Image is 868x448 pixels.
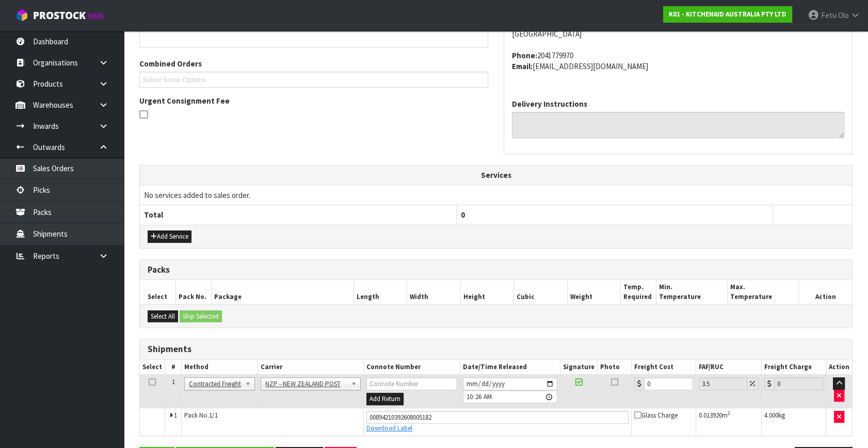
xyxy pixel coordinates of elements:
th: Temp. Required [621,280,656,304]
th: Connote Number [363,360,460,375]
button: Ship Selected [180,310,222,323]
span: 1/1 [209,411,218,420]
th: Freight Charge [762,360,826,375]
h3: Packs [148,265,844,275]
input: Connote Number [366,411,629,424]
th: Signature [560,360,598,375]
th: Photo [598,360,632,375]
th: Carrier [258,360,364,375]
input: Connote Number [366,377,457,390]
th: Select [140,280,175,304]
sup: 3 [728,410,730,417]
label: Delivery Instructions [512,98,587,109]
td: m [696,408,761,436]
th: Min. Temperature [656,280,728,304]
small: WMS [88,11,104,21]
th: Action [799,280,853,304]
span: ProStock [33,9,86,22]
td: kg [762,408,826,436]
td: Pack No. [182,408,364,436]
th: Length [353,280,407,304]
span: 1 [174,411,177,420]
span: 1 [172,377,175,386]
strong: phone [512,51,537,60]
th: FAF/RUC [696,360,761,375]
strong: email [512,61,533,71]
th: Services [140,165,852,185]
th: Select [140,360,165,375]
a: K01 - KITCHENAID AUSTRALIA PTY LTD [663,6,792,23]
span: Fetu [821,10,837,20]
span: 0 [461,210,465,220]
span: 0.013920 [699,411,722,420]
th: Action [826,360,852,375]
th: Package [211,280,353,304]
span: 4.000 [764,411,778,420]
th: Method [182,360,258,375]
th: Pack No. [175,280,211,304]
th: Height [460,280,514,304]
th: Cubic [514,280,568,304]
label: Urgent Consignment Fee [139,95,230,106]
img: cube-alt.png [15,9,28,22]
button: Select All [148,310,178,323]
input: Freight Cost [644,377,693,390]
input: Freight Adjustment [699,377,747,390]
th: Freight Cost [631,360,696,375]
th: # [165,360,182,375]
h3: Shipments [148,344,844,354]
th: Max. Temperature [728,280,799,304]
th: Weight [567,280,621,304]
input: Freight Charge [774,377,823,390]
button: Add Return [366,393,404,405]
th: Width [407,280,461,304]
span: Olo [838,10,849,20]
button: Add Service [148,230,191,243]
th: Date/Time Released [460,360,560,375]
th: Total [140,205,456,225]
address: 2041779970 [EMAIL_ADDRESS][DOMAIN_NAME] [512,50,844,72]
span: NZP - NEW ZEALAND POST [265,378,347,390]
span: Contracted Freight [189,378,241,390]
strong: K01 - KITCHENAID AUSTRALIA PTY LTD [669,10,786,19]
label: Combined Orders [139,58,202,69]
td: No services added to sales order. [140,185,852,205]
a: Download Label [366,424,412,433]
span: Glass Charge [634,411,678,420]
